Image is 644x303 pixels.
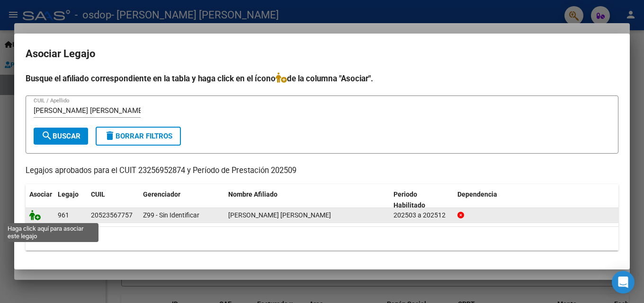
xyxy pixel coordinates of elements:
[394,210,450,221] div: 202503 a 202512
[26,165,618,177] p: Legajos aprobados para el CUIT 23256952874 y Período de Prestación 202509
[58,190,79,198] span: Legajo
[454,184,619,216] datatable-header-cell: Dependencia
[91,190,105,198] span: CUIL
[612,271,635,294] div: Open Intercom Messenger
[54,184,87,216] datatable-header-cell: Legajo
[224,184,390,216] datatable-header-cell: Nombre Afiliado
[390,184,454,216] datatable-header-cell: Periodo Habilitado
[26,184,54,216] datatable-header-cell: Asociar
[29,190,52,198] span: Asociar
[104,130,116,141] mat-icon: delete
[26,45,618,63] h2: Asociar Legajo
[58,211,69,219] span: 961
[34,128,88,145] button: Buscar
[26,227,618,251] div: 1 registros
[26,72,618,85] h4: Busque el afiliado correspondiente en la tabla y haga click en el ícono de la columna "Asociar".
[228,190,277,198] span: Nombre Afiliado
[139,184,224,216] datatable-header-cell: Gerenciador
[143,190,180,198] span: Gerenciador
[41,130,53,141] mat-icon: search
[87,184,139,216] datatable-header-cell: CUIL
[96,127,181,146] button: Borrar Filtros
[143,211,199,219] span: Z99 - Sin Identificar
[41,132,80,140] span: Buscar
[91,210,133,221] div: 20523567757
[394,190,425,209] span: Periodo Habilitado
[457,190,497,198] span: Dependencia
[228,211,331,219] span: LOPEZ FERREYRA THOMAS ISAIAS
[104,132,172,140] span: Borrar Filtros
